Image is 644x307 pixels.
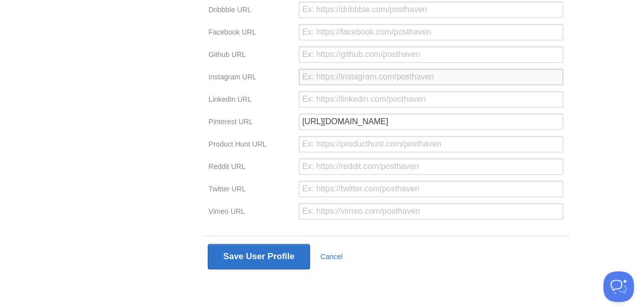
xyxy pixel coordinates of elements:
input: Ex: https://pinterest.com/posthaven [299,114,563,130]
label: Pinterest URL [209,118,293,128]
input: Ex: https://vimeo.com/posthaven [299,203,563,219]
label: Instagram URL [209,73,293,83]
iframe: Help Scout Beacon - Open [603,271,634,302]
input: Ex: https://github.com/posthaven [299,46,563,63]
label: Dribbble URL [209,6,293,16]
input: Ex: https://dribbble.com/posthaven [299,2,563,18]
input: Ex: https://producthunt.com/posthaven [299,136,563,152]
label: Reddit URL [209,163,293,173]
button: Save User Profile [208,244,311,269]
a: Cancel [320,253,343,261]
input: Ex: https://reddit.com/posthaven [299,158,563,175]
input: Ex: https://twitter.com/posthaven [299,181,563,197]
input: Ex: https://facebook.com/posthaven [299,24,563,40]
label: Vimeo URL [209,208,293,217]
label: LinkedIn URL [209,96,293,105]
input: Ex: https://instagram.com/posthaven [299,69,563,85]
label: Twitter URL [209,185,293,195]
label: Product Hunt URL [209,141,293,150]
input: Ex: https://linkedin.com/posthaven [299,91,563,107]
label: Facebook URL [209,29,293,38]
label: Github URL [209,51,293,61]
